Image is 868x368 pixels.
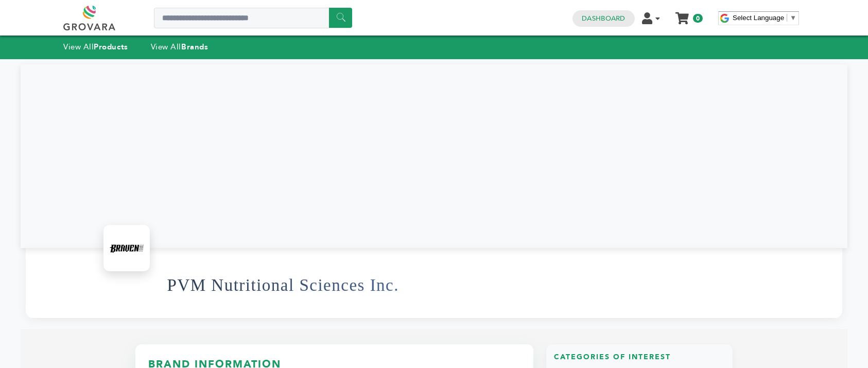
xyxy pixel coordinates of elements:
[790,14,796,22] span: ▼
[181,42,208,52] strong: Brands
[106,227,147,269] img: PVM Nutritional Sciences Inc. Logo
[154,8,352,28] input: Search a product or brand...
[63,42,128,52] a: View AllProducts
[733,14,796,22] a: Select Language​
[676,9,688,20] a: My Cart
[693,14,703,23] span: 0
[94,42,128,52] strong: Products
[167,260,399,310] h1: PVM Nutritional Sciences Inc.
[733,14,784,22] span: Select Language
[787,14,787,22] span: ​
[582,14,625,23] a: Dashboard
[151,42,209,52] a: View AllBrands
